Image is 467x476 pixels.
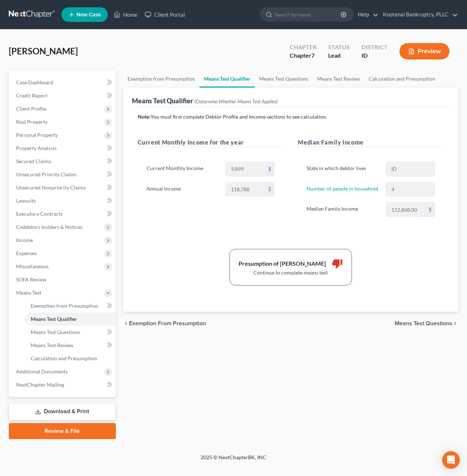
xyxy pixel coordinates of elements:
div: Presumption of [PERSON_NAME] [239,260,326,268]
span: Lawsuits [16,197,36,204]
span: Unsecured Nonpriority Claims [16,184,86,191]
h5: Current Monthly Income for the year [138,138,284,147]
span: New Case [76,12,101,18]
a: Lawsuits [10,194,116,207]
a: Calculation and Presumption [364,70,440,88]
div: Lead [328,51,350,60]
a: Executory Contracts [10,207,116,220]
input: 0.00 [226,162,265,176]
a: Means Test Qualifier [200,70,255,88]
div: Chapter [290,43,316,51]
a: Kootenai Bankruptcy, PLLC [379,8,458,21]
div: $ [265,183,274,196]
span: Means Test Questions [395,320,452,326]
a: Case Dashboard [10,76,116,89]
label: Current Monthly Income [143,162,222,176]
div: District [361,43,388,51]
span: Miscellaneous [16,263,49,269]
div: $ [265,162,274,176]
div: 2025 © NextChapterBK, INC [25,454,442,467]
button: Means Test Questions chevron_right [395,320,458,326]
span: Income [16,237,33,243]
input: 0.00 [226,183,265,196]
a: Unsecured Nonpriority Claims [10,181,116,194]
span: Property Analysis [16,145,57,151]
span: 7 [311,52,315,59]
span: Means Test Review [31,342,73,348]
span: [PERSON_NAME] [9,46,78,56]
label: State in which debtor lives [303,162,382,176]
span: Credit Report [16,92,48,99]
a: Exemption from Presumption [25,299,116,312]
a: NextChapter Mailing [10,378,116,391]
i: chevron_left [123,320,129,326]
span: (Determine Whether Means Test Applies) [194,98,278,104]
input: -- [386,183,434,196]
button: chevron_left Exemption from Presumption [123,320,206,326]
a: Review & File [9,423,116,439]
a: Means Test Review [313,70,364,88]
label: Median Family Income [303,202,382,217]
strong: Note: [138,114,151,120]
span: Additional Documents [16,368,68,375]
label: Annual Income [143,182,222,197]
div: $ [426,203,434,216]
span: Unsecured Priority Claims [16,171,76,177]
span: Client Profile [16,105,46,112]
span: NextChapter Mailing [16,381,64,388]
h5: Median Family Income [298,138,444,147]
a: SOFA Review [10,273,116,286]
span: Means Test Questions [31,329,80,335]
a: Means Test Questions [25,326,116,339]
input: Search by name... [275,8,342,21]
span: Means Test Qualifier [31,316,77,322]
a: Property Analysis [10,142,116,155]
span: Calculation and Presumption [31,355,97,361]
a: Credit Report [10,89,116,102]
a: Number of people in household [307,185,378,192]
div: Open Intercom Messenger [442,451,460,469]
a: Means Test Questions [255,70,313,88]
a: Calculation and Presumption [25,352,116,365]
span: Expenses [16,250,37,256]
a: Client Portal [141,8,189,21]
span: Secured Claims [16,158,51,164]
div: Continue to complete means test [239,269,343,276]
a: Means Test Review [25,339,116,352]
button: Preview [399,43,449,59]
div: Status [328,43,350,51]
span: Exemption from Presumption [31,303,98,309]
input: 0.00 [386,203,426,216]
i: chevron_right [452,320,458,326]
a: Means Test Qualifier [25,312,116,326]
span: SOFA Review [16,276,46,283]
div: Chapter [290,51,316,60]
a: Unsecured Priority Claims [10,168,116,181]
p: You must first complete Debtor Profile and Income sections to see calculation. [138,113,444,120]
div: ID [361,51,388,60]
input: State [386,162,434,176]
a: Exemption from Presumption [123,70,200,88]
span: Real Property [16,119,48,125]
a: Help [354,8,379,21]
i: thumb_down [332,258,343,269]
span: Executory Contracts [16,211,63,217]
a: Download & Print [9,403,116,420]
span: Exemption from Presumption [129,320,206,326]
span: Personal Property [16,132,58,138]
span: Case Dashboard [16,79,53,85]
div: Means Test Qualifier [132,96,278,105]
a: Secured Claims [10,155,116,168]
a: Home [110,8,141,21]
span: Means Test [16,289,41,296]
span: Codebtors Insiders & Notices [16,224,83,230]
